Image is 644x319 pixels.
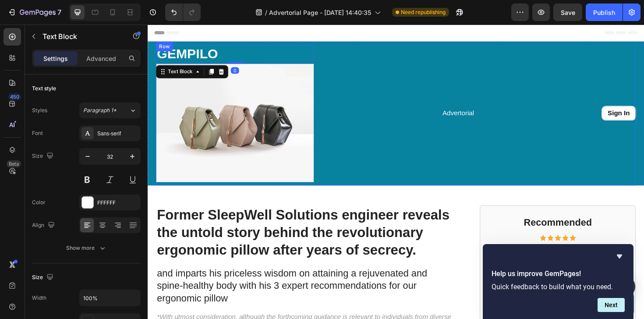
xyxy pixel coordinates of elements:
div: Align [32,220,57,231]
div: Show more [66,244,107,252]
p: Advanced [86,54,116,63]
div: Help us improve GemPages! [492,251,625,312]
h2: Recommended [363,202,506,217]
button: 7 [4,4,65,21]
input: Auto [80,290,140,306]
span: Paragraph 1* [83,106,117,114]
h2: Help us improve GemPages! [492,269,625,279]
p: Quick feedback to build what you need. [492,283,625,291]
p: 7 [57,7,61,18]
div: Rich Text Editor. Editing area: main [487,88,510,100]
span: Advertorial Page - [DATE] 14:40:35 [269,8,371,17]
button: <p>Sign In</p> [481,86,517,102]
div: Width [32,294,46,302]
div: Text style [32,85,56,92]
span: Save [561,9,575,16]
span: Need republishing [401,8,446,16]
div: Sans-serif [97,130,138,138]
p: 1,752 Reviews [420,236,466,245]
button: Show more [32,240,141,256]
button: Publish [586,4,623,21]
span: / [265,8,267,17]
div: 450 [8,93,21,100]
p: and imparts his priceless wisdom on attaining a rejuvenated and spine-healthy body with his 3 exp... [10,257,324,297]
button: Paragraph 1* [79,103,141,118]
p: | [415,236,417,245]
div: Size [32,150,55,162]
div: Size [32,272,55,284]
button: Next question [598,298,625,312]
h2: GemPilo Pillow [363,252,506,267]
div: Color [32,198,46,206]
div: Beta [7,160,21,167]
p: Advertorial [180,89,345,99]
button: Save [553,4,582,21]
p: 4.9 [403,236,412,245]
div: Publish [593,8,615,17]
div: Styles [32,106,47,114]
div: Undo/Redo [165,4,201,21]
h1: Former SleepWell Solutions engineer reveals the untold story behind the revolutionary ergonomic p... [9,191,325,250]
button: Hide survey [614,251,625,262]
p: Sign In [487,88,510,100]
div: FFFFFF [97,199,138,207]
p: Settings [43,54,68,63]
div: Font [32,129,43,137]
p: Text Block [42,31,117,42]
iframe: Design area [148,25,644,319]
div: Row [11,19,25,27]
p: Highly Recommended by Experts [375,279,483,288]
